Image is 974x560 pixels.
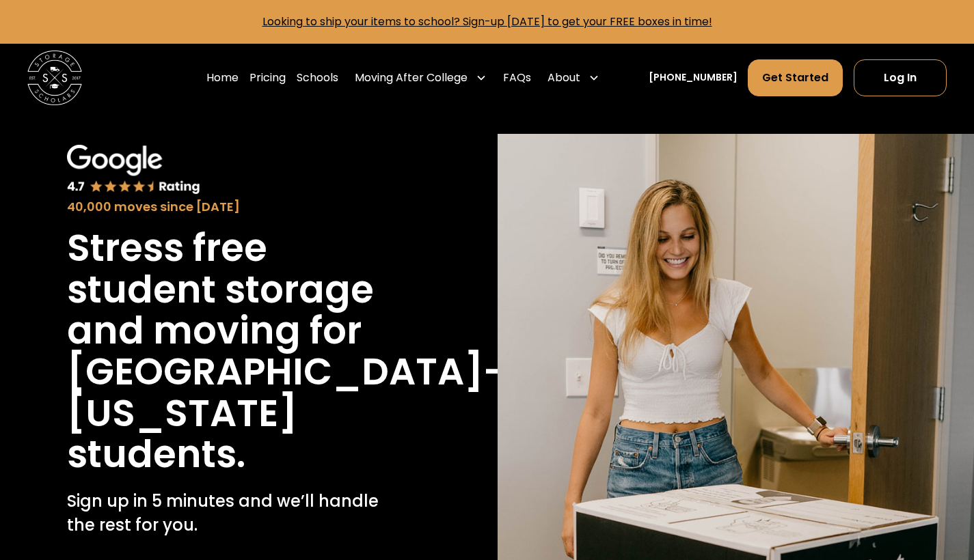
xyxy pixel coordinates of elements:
[67,227,410,351] h1: Stress free student storage and moving for
[349,59,492,97] div: Moving After College
[547,70,580,86] div: About
[355,70,468,86] div: Moving After College
[27,51,82,105] a: home
[206,59,239,97] a: Home
[748,59,843,96] a: Get Started
[649,70,738,85] a: [PHONE_NUMBER]
[67,489,410,538] p: Sign up in 5 minutes and we’ll handle the rest for you.
[67,145,201,196] img: Google 4.7 star rating
[67,198,410,216] div: 40,000 moves since [DATE]
[297,59,338,97] a: Schools
[67,434,245,475] h1: students.
[503,59,531,97] a: FAQs
[262,14,712,29] a: Looking to ship your items to school? Sign-up [DATE] to get your FREE boxes in time!
[854,59,947,96] a: Log In
[67,351,505,434] h1: [GEOGRAPHIC_DATA]-[US_STATE]
[542,59,605,97] div: About
[27,51,82,105] img: Storage Scholars main logo
[249,59,286,97] a: Pricing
